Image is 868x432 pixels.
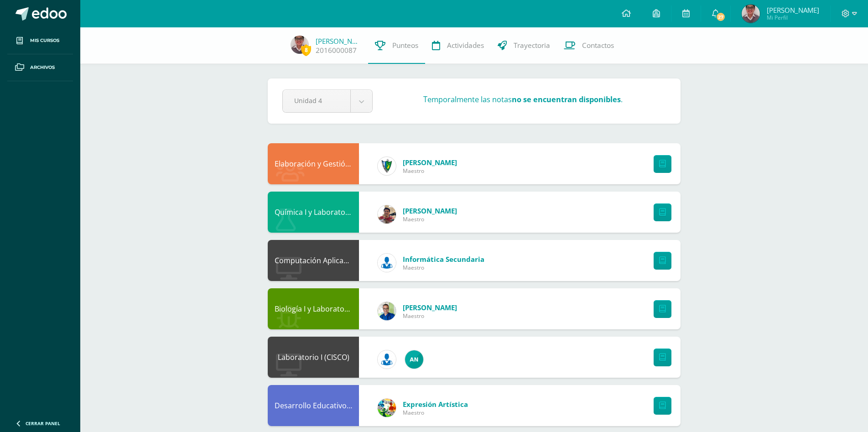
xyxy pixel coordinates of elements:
[291,36,309,54] img: 9ff29071dadff2443d3fc9e4067af210.png
[514,41,550,50] span: Trayectoria
[283,90,372,112] a: Unidad 4
[30,37,59,44] span: Mis cursos
[316,36,361,46] a: [PERSON_NAME]
[7,54,73,81] a: Archivos
[268,385,359,426] div: Desarrollo Educativo y Proyecto de Vida
[268,143,359,184] div: Elaboración y Gestión de Proyectos
[767,5,819,15] span: [PERSON_NAME]
[447,41,484,50] span: Actividades
[403,303,457,312] span: [PERSON_NAME]
[378,302,396,320] img: 692ded2a22070436d299c26f70cfa591.png
[742,5,760,23] img: 9ff29071dadff2443d3fc9e4067af210.png
[403,264,484,271] span: Maestro
[301,44,311,56] span: 8
[491,27,557,64] a: Trayectoria
[557,27,621,64] a: Contactos
[716,12,726,22] span: 27
[378,157,396,175] img: 9f174a157161b4ddbe12118a61fed988.png
[403,409,468,416] span: Maestro
[403,158,457,167] span: [PERSON_NAME]
[403,167,457,175] span: Maestro
[268,288,359,329] div: Biología I y Laboratorio
[403,255,484,264] span: Informática Secundaria
[767,14,819,21] span: Mi Perfil
[403,206,457,215] span: [PERSON_NAME]
[316,46,357,55] a: 2016000087
[268,337,359,378] div: Laboratorio I (CISCO)
[403,400,468,409] span: Expresión Artística
[30,64,55,71] span: Archivos
[403,215,457,223] span: Maestro
[294,90,339,111] span: Unidad 4
[582,41,614,50] span: Contactos
[423,94,623,104] h3: Temporalmente las notas .
[405,350,423,369] img: 05ee8f3aa2e004bc19e84eb2325bd6d4.png
[425,27,491,64] a: Actividades
[368,27,425,64] a: Punteos
[378,350,396,369] img: 6ed6846fa57649245178fca9fc9a58dd.png
[512,94,621,104] strong: no se encuentran disponibles
[378,254,396,272] img: 6ed6846fa57649245178fca9fc9a58dd.png
[378,399,396,417] img: 159e24a6ecedfdf8f489544946a573f0.png
[268,240,359,281] div: Computación Aplicada (Informática)
[26,420,60,427] span: Cerrar panel
[392,41,418,50] span: Punteos
[403,312,457,320] span: Maestro
[378,205,396,224] img: cb93aa548b99414539690fcffb7d5efd.png
[268,192,359,233] div: Química I y Laboratorio
[7,27,73,54] a: Mis cursos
